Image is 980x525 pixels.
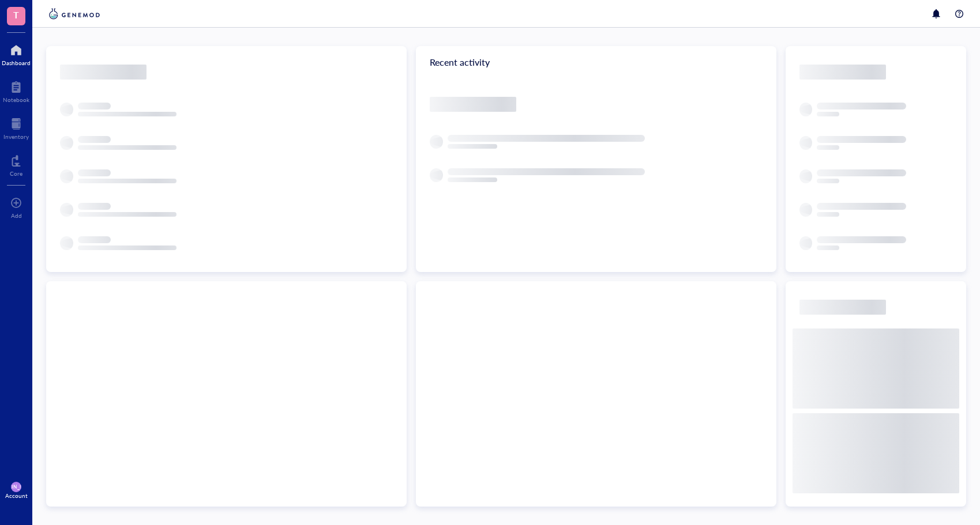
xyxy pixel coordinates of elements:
[416,46,776,78] div: Recent activity
[10,170,22,177] div: Core
[3,115,29,140] a: Inventory
[5,492,28,499] div: Account
[3,133,29,140] div: Inventory
[2,41,31,66] a: Dashboard
[3,78,29,103] a: Notebook
[10,152,22,177] a: Core
[46,7,103,21] img: genemod-logo
[11,212,22,219] div: Add
[13,7,19,22] span: T
[2,59,31,66] div: Dashboard
[3,96,29,103] div: Notebook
